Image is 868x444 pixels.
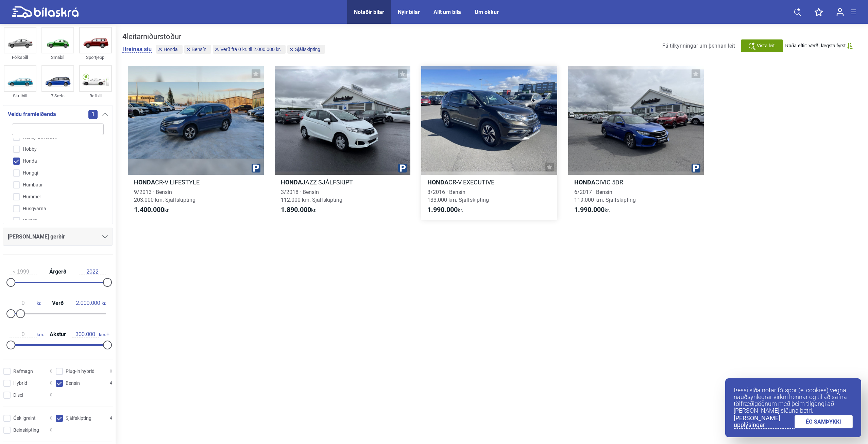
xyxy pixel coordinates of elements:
[4,92,36,100] div: Skutbíll
[785,43,853,49] button: Raða eftir: Verð, lægsta fyrst
[275,178,411,186] h2: JAZZ SJÁLFSKIPT
[427,205,458,214] b: 1.990.000
[295,47,320,52] span: Sjálfskipting
[10,300,41,306] span: kr.
[275,66,411,220] a: HondaJAZZ SJÁLFSKIPT3/2018 · Bensín112.000 km. Sjálfskipting1.890.000kr.
[427,189,489,203] span: 3/2016 · Bensín 133.000 km. Sjálfskipting
[66,368,95,375] span: Plug-in hybrid
[128,178,264,186] h2: CR-V LIFESTYLE
[220,47,281,52] span: Verð frá 0 kr. til 2.000.000 kr.
[662,43,735,49] span: Fá tilkynningar um þennan leit
[574,189,636,203] span: 6/2017 · Bensín 119.000 km. Sjálfskipting
[134,189,195,203] span: 9/2013 · Bensín 203.000 km. Sjálfskipting
[281,179,302,186] b: Honda
[134,206,170,214] span: kr.
[41,92,74,100] div: 7 Sæta
[72,331,106,338] span: km.
[50,427,52,434] span: 0
[427,206,463,214] span: kr.
[122,32,127,41] b: 4
[475,9,499,15] a: Um okkur
[88,110,98,119] span: 1
[13,415,36,422] span: Óskilgreint
[568,66,704,220] a: HondaCIVIC 5DR6/2017 · Bensín119.000 km. Sjálfskipting1.990.000kr.
[50,300,65,306] span: Verð
[836,8,844,16] img: user-login.svg
[50,415,52,422] span: 0
[427,179,448,186] b: Honda
[48,269,68,275] span: Árgerð
[66,380,80,387] span: Bensín
[110,415,112,422] span: 4
[192,47,207,52] span: Bensín
[41,53,74,61] div: Smábíl
[734,387,853,414] p: Þessi síða notar fótspor (e. cookies) vegna nauðsynlegrar virkni hennar og til að safna tölfræðig...
[281,206,317,214] span: kr.
[134,179,155,186] b: Honda
[213,45,286,54] button: Verð frá 0 kr. til 2.000.000 kr.
[13,368,33,375] span: Rafmagn
[122,46,152,53] button: Hreinsa síu
[398,164,407,172] img: parking.png
[574,205,605,214] b: 1.990.000
[252,164,260,172] img: parking.png
[164,47,177,52] span: Honda
[574,179,595,186] b: Honda
[13,380,27,387] span: Hybrid
[421,178,557,186] h2: CR-V EXECUTIVE
[785,43,846,49] span: Raða eftir: Verð, lægsta fyrst
[10,331,44,338] span: km.
[79,53,112,61] div: Sportjeppi
[74,300,106,306] span: kr.
[433,9,461,15] a: Allt um bíla
[757,42,775,49] span: Vista leit
[398,9,420,15] a: Nýir bílar
[13,392,23,399] span: Dísel
[795,415,853,428] a: ÉG SAMÞYKKI
[281,205,311,214] b: 1.890.000
[8,232,65,242] span: [PERSON_NAME] gerðir
[281,189,342,203] span: 3/2018 · Bensín 112.000 km. Sjálfskipting
[734,415,795,429] a: [PERSON_NAME] upplýsingar
[8,110,56,119] span: Veldu framleiðenda
[692,164,700,172] img: parking.png
[122,32,327,41] div: leitarniðurstöður
[287,45,325,54] button: Sjálfskipting
[421,66,557,220] a: HondaCR-V EXECUTIVE3/2016 · Bensín133.000 km. Sjálfskipting1.990.000kr.
[48,332,68,337] span: Akstur
[156,45,182,54] button: Honda
[66,415,91,422] span: Sjálfskipting
[50,368,52,375] span: 0
[79,92,112,100] div: Rafbíll
[568,178,704,186] h2: CIVIC 5DR
[184,45,211,54] button: Bensín
[4,53,36,61] div: Fólksbíll
[13,427,39,434] span: Beinskipting
[128,66,264,220] a: HondaCR-V LIFESTYLE9/2013 · Bensín203.000 km. Sjálfskipting1.400.000kr.
[50,380,52,387] span: 0
[110,380,112,387] span: 4
[574,206,610,214] span: kr.
[134,205,164,214] b: 1.400.000
[50,392,52,399] span: 0
[110,368,112,375] span: 0
[354,9,384,15] a: Notaðir bílar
